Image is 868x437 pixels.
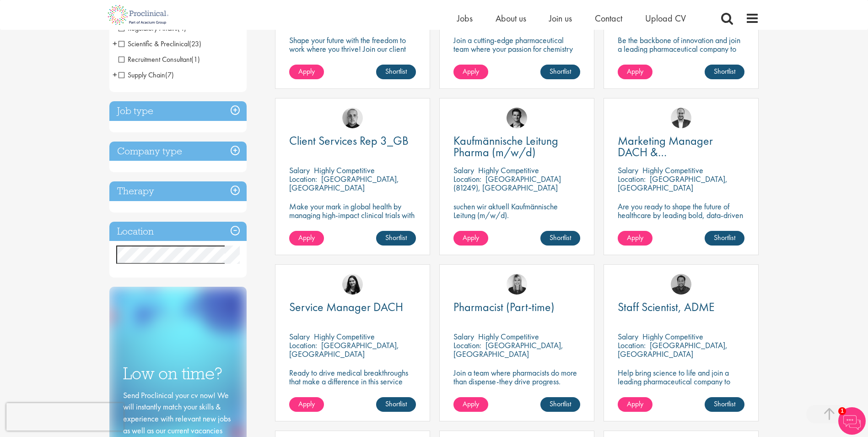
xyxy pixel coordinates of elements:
[109,181,247,201] h3: Therapy
[671,108,691,128] a: Aitor Melia
[119,70,165,80] span: Supply Chain
[645,12,686,24] a: Upload CV
[540,65,580,79] a: Shortlist
[453,174,561,193] p: [GEOGRAPHIC_DATA] (81249), [GEOGRAPHIC_DATA]
[463,66,479,76] span: Apply
[6,403,124,431] iframe: reCAPTCHA
[119,70,174,80] span: Supply Chain
[507,108,527,128] img: Max Slevogt
[618,165,638,175] span: Salary
[289,368,416,394] p: Ready to drive medical breakthroughs that make a difference in this service manager position?
[618,340,728,359] p: [GEOGRAPHIC_DATA], [GEOGRAPHIC_DATA]
[540,397,580,412] a: Shortlist
[289,174,317,184] span: Location:
[342,274,363,295] img: Indre Stankeviciute
[627,399,643,409] span: Apply
[618,301,744,313] a: Staff Scientist, ADME
[113,37,117,50] span: +
[496,12,526,24] a: About us
[618,133,728,171] span: Marketing Manager DACH & [GEOGRAPHIC_DATA]
[376,65,416,79] a: Shortlist
[109,101,247,121] h3: Job type
[289,301,416,313] a: Service Manager DACH
[453,133,558,160] span: Kaufmännische Leitung Pharma (m/w/d)
[618,231,652,246] a: Apply
[642,331,703,342] p: Highly Competitive
[618,202,744,237] p: Are you ready to shape the future of healthcare by leading bold, data-driven marketing strategies...
[109,222,247,241] h3: Location
[618,299,715,315] span: Staff Scientist, ADME
[289,231,324,246] a: Apply
[478,165,539,175] p: Highly Competitive
[289,135,416,147] a: Client Services Rep 3_GB
[463,233,479,242] span: Apply
[289,65,324,79] a: Apply
[298,399,315,409] span: Apply
[627,233,643,242] span: Apply
[123,365,233,382] h3: Low on time?
[618,368,744,412] p: Help bring science to life and join a leading pharmaceutical company to play a key role in delive...
[289,340,317,350] span: Location:
[289,299,403,315] span: Service Manager DACH
[342,108,363,128] img: Harry Budge
[119,39,201,49] span: Scientific & Preclinical
[453,165,474,175] span: Salary
[289,202,416,228] p: Make your mark in global health by managing high-impact clinical trials with a leading CRO.
[109,142,247,161] h3: Company type
[453,397,488,412] a: Apply
[642,165,703,175] p: Highly Competitive
[507,274,527,295] img: Janelle Jones
[119,55,200,64] span: Recruitment Consultant
[453,202,580,219] p: suchen wir aktuell Kaufmännische Leitung (m/w/d).
[314,331,375,342] p: Highly Competitive
[119,55,191,64] span: Recruitment Consultant
[298,233,315,242] span: Apply
[457,12,473,24] a: Jobs
[189,39,201,49] span: (23)
[289,133,409,148] span: Client Services Rep 3_GB
[453,135,580,158] a: Kaufmännische Leitung Pharma (m/w/d)
[289,174,399,193] p: [GEOGRAPHIC_DATA], [GEOGRAPHIC_DATA]
[119,39,189,49] span: Scientific & Preclinical
[453,331,474,342] span: Salary
[453,340,481,350] span: Location:
[549,12,572,24] a: Join us
[289,36,416,71] p: Shape your future with the freedom to work where you thrive! Join our client with this Director p...
[595,12,622,24] a: Contact
[113,68,117,82] span: +
[453,36,580,71] p: Join a cutting-edge pharmaceutical team where your passion for chemistry will help shape the futu...
[453,368,580,386] p: Join a team where pharmacists do more than dispense-they drive progress.
[838,407,866,435] img: Chatbot
[618,65,652,79] a: Apply
[671,274,691,295] img: Mike Raletz
[289,331,310,342] span: Salary
[540,231,580,246] a: Shortlist
[478,331,539,342] p: Highly Competitive
[314,165,375,175] p: Highly Competitive
[453,174,481,184] span: Location:
[463,399,479,409] span: Apply
[453,301,580,313] a: Pharmacist (Part-time)
[376,231,416,246] a: Shortlist
[627,66,643,76] span: Apply
[453,65,488,79] a: Apply
[618,36,744,71] p: Be the backbone of innovation and join a leading pharmaceutical company to help keep life-changin...
[298,66,315,76] span: Apply
[289,397,324,412] a: Apply
[705,231,744,246] a: Shortlist
[618,174,646,184] span: Location:
[165,70,174,80] span: (7)
[453,299,555,315] span: Pharmacist (Part-time)
[289,340,399,359] p: [GEOGRAPHIC_DATA], [GEOGRAPHIC_DATA]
